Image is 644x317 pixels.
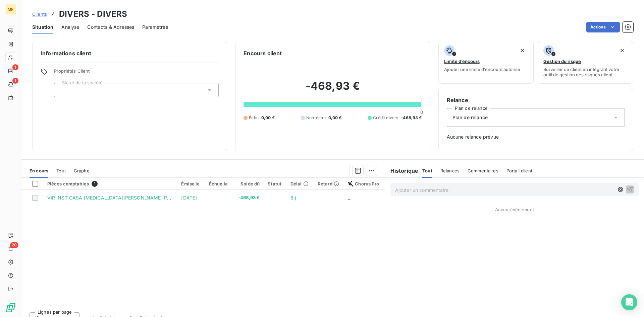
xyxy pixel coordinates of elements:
h6: Encours client [244,49,282,57]
span: Aucun évènement [495,207,534,212]
span: Portail client [506,168,532,173]
div: Pièces comptables [47,181,173,187]
span: _ [348,195,350,201]
div: Statut [268,181,282,186]
span: Gestion du risque [543,59,581,64]
span: 20 [10,242,18,248]
button: Limite d’encoursAjouter une limite d’encours autorisé [438,41,534,84]
span: Ajouter une limite d’encours autorisé [444,67,520,72]
span: Tout [422,168,432,173]
h3: DIVERS - DIVERS [59,8,127,20]
div: Délai [290,181,310,186]
div: Chorus Pro [348,181,380,186]
span: -468,93 € [237,194,260,201]
span: Situation [32,24,53,30]
div: Solde dû [237,181,260,186]
div: Open Intercom Messenger [621,294,637,310]
div: Retard [318,181,340,186]
span: Non-échu [306,115,326,121]
a: Clients [32,11,47,17]
span: Commentaires [468,168,498,173]
img: Logo LeanPay [5,302,16,313]
span: Crédit divers [373,115,398,121]
span: Échu [249,115,259,121]
span: Limite d’encours [444,59,480,64]
button: Actions [586,22,620,32]
h6: Informations client [41,49,219,57]
input: Ajouter une valeur [60,87,65,93]
div: Échue le [209,181,229,186]
span: Contacts & Adresses [87,24,134,30]
button: Gestion du risqueSurveiller ce client en intégrant votre outil de gestion des risques client. [538,41,633,84]
div: Émise le [181,181,201,186]
span: 0 [420,109,423,115]
span: Tout [56,168,66,173]
div: MR [5,4,16,15]
span: Paramètres [142,24,168,30]
span: Aucune relance prévue [447,134,625,140]
span: VIR INST CASA [MEDICAL_DATA][PERSON_NAME] Passy [DATE] [47,195,195,201]
span: Clients [32,11,47,17]
span: Analyse [61,24,79,30]
h6: Relance [447,96,625,104]
span: 8 j [290,195,296,201]
span: Graphe [74,168,90,173]
span: 0,00 € [261,115,275,121]
span: Propriétés Client [54,68,219,78]
span: 1 [92,181,98,187]
span: 1 [12,64,18,70]
span: Plan de relance [452,114,488,121]
h2: -468,93 € [244,79,422,99]
span: Relances [440,168,460,173]
span: Surveiller ce client en intégrant votre outil de gestion des risques client. [543,67,628,77]
span: [DATE] [181,195,197,201]
span: -468,93 € [401,115,422,121]
h6: Historique [385,167,419,175]
span: 1 [12,78,18,84]
span: 0,00 € [328,115,342,121]
span: En cours [30,168,48,173]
